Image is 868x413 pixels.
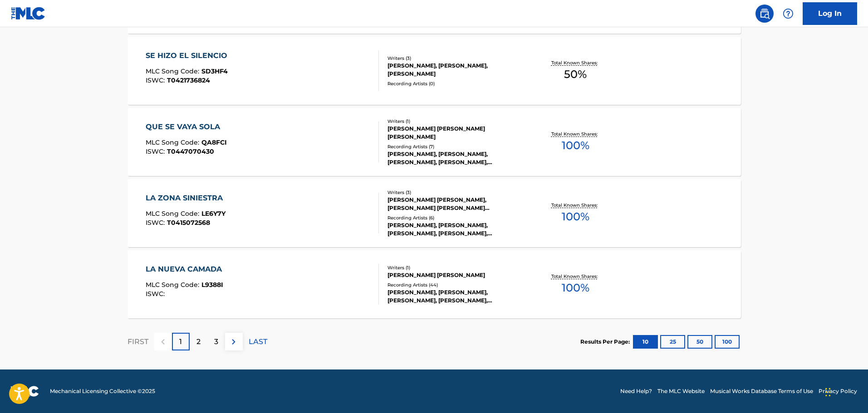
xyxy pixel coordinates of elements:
[146,121,227,132] div: QUE SE VAYA SOLA
[633,335,658,349] button: 10
[167,76,210,84] span: T0421736824
[179,336,182,347] p: 1
[759,8,770,19] img: search
[128,179,741,247] a: LA ZONA SINIESTRAMLC Song Code:LE6Y7YISWC:T0415072568Writers (3)[PERSON_NAME] [PERSON_NAME], [PER...
[803,2,857,25] a: Log In
[128,336,148,347] p: FIRST
[387,264,525,271] div: Writers ( 1 )
[201,209,226,218] span: LE6Y7Y
[387,150,525,166] div: [PERSON_NAME], [PERSON_NAME], [PERSON_NAME], [PERSON_NAME], [PERSON_NAME]
[387,288,525,305] div: [PERSON_NAME], [PERSON_NAME], [PERSON_NAME], [PERSON_NAME], [PERSON_NAME]
[201,138,227,146] span: QA8FCI
[387,118,525,125] div: Writers ( 1 )
[783,8,794,19] img: help
[715,335,740,349] button: 100
[387,221,525,238] div: [PERSON_NAME], [PERSON_NAME], [PERSON_NAME], [PERSON_NAME], [PERSON_NAME]
[146,50,232,61] div: SE HIZO EL SILENCIO
[387,271,525,279] div: [PERSON_NAME] [PERSON_NAME]
[825,379,831,406] div: Arrastrar
[620,387,652,395] a: Need Help?
[551,131,600,137] p: Total Known Shares:
[551,202,600,209] p: Total Known Shares:
[146,67,201,75] span: MLC Song Code :
[562,137,589,154] span: 100 %
[146,76,167,84] span: ISWC :
[387,189,525,196] div: Writers ( 3 )
[551,273,600,280] p: Total Known Shares:
[201,281,223,289] span: L9388I
[710,387,813,395] a: Musical Works Database Terms of Use
[562,280,589,296] span: 100 %
[387,214,525,221] div: Recording Artists ( 6 )
[779,5,797,23] div: Help
[196,336,201,347] p: 2
[687,335,712,349] button: 50
[146,193,227,204] div: LA ZONA SINIESTRA
[387,80,525,87] div: Recording Artists ( 0 )
[564,66,587,83] span: 50 %
[214,336,218,347] p: 3
[146,138,201,146] span: MLC Song Code :
[128,250,741,318] a: LA NUEVA CAMADAMLC Song Code:L9388IISWC:Writers (1)[PERSON_NAME] [PERSON_NAME]Recording Artists (...
[167,147,214,155] span: T0447070430
[128,108,741,176] a: QUE SE VAYA SOLAMLC Song Code:QA8FCIISWC:T0447070430Writers (1)[PERSON_NAME] [PERSON_NAME] [PERSO...
[146,264,226,275] div: LA NUEVA CAMADA
[387,125,525,141] div: [PERSON_NAME] [PERSON_NAME] [PERSON_NAME]
[146,219,167,227] span: ISWC :
[823,369,868,413] iframe: Chat Widget
[146,209,201,218] span: MLC Song Code :
[562,209,589,225] span: 100 %
[11,386,39,397] img: logo
[201,67,228,75] span: SD3HF4
[228,336,239,347] img: right
[249,336,267,347] p: LAST
[146,281,201,289] span: MLC Song Code :
[580,338,632,346] p: Results Per Page:
[551,59,600,66] p: Total Known Shares:
[387,282,525,288] div: Recording Artists ( 44 )
[146,290,167,298] span: ISWC :
[755,5,774,23] a: Public Search
[167,219,210,227] span: T0415072568
[660,335,685,349] button: 25
[11,7,46,20] img: MLC Logo
[387,196,525,212] div: [PERSON_NAME] [PERSON_NAME], [PERSON_NAME] [PERSON_NAME] [PERSON_NAME]
[819,387,857,395] a: Privacy Policy
[657,387,705,395] a: The MLC Website
[128,37,741,105] a: SE HIZO EL SILENCIOMLC Song Code:SD3HF4ISWC:T0421736824Writers (3)[PERSON_NAME], [PERSON_NAME], [...
[387,143,525,150] div: Recording Artists ( 7 )
[387,62,525,78] div: [PERSON_NAME], [PERSON_NAME], [PERSON_NAME]
[823,369,868,413] div: Widget de chat
[50,387,155,395] span: Mechanical Licensing Collective © 2025
[387,55,525,62] div: Writers ( 3 )
[146,147,167,155] span: ISWC :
